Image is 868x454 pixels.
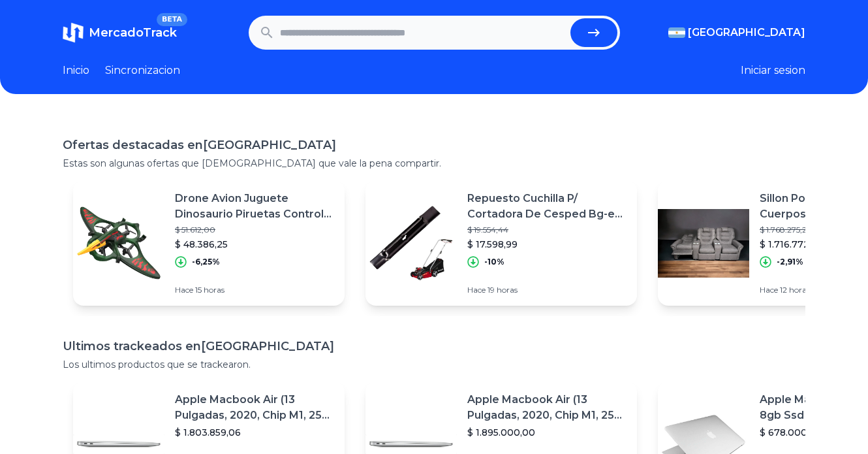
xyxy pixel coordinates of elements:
[668,25,805,41] button: [GEOGRAPHIC_DATA]
[365,180,637,306] a: Featured imageRepuesto Cuchilla P/ Cortadora De Cesped Bg-em 13 Einhell$ 19.554,44$ 17.598,99-10%...
[365,197,457,289] img: Featured image
[467,191,627,222] p: Repuesto Cuchilla P/ Cortadora De Cesped Bg-em 13 Einhell
[192,257,220,267] p: -6,25%
[63,157,805,170] p: Estas son algunas ofertas que [DEMOGRAPHIC_DATA] que vale la pena compartir.
[467,426,627,439] p: $ 1.895.000,00
[105,63,180,78] a: Sincronizacion
[63,22,177,43] a: MercadoTrackBETA
[63,337,805,355] h1: Ultimos trackeados en [GEOGRAPHIC_DATA]
[658,197,749,289] img: Featured image
[63,358,805,371] p: Los ultimos productos que se trackearon.
[175,426,334,439] p: $ 1.803.859,06
[467,225,627,235] p: $ 19.554,44
[63,22,84,43] img: MercadoTrack
[73,180,345,306] a: Featured imageDrone Avion Juguete Dinosaurio Piruetas Control Full$ 51.612,00$ 48.386,25-6,25%Hac...
[467,238,627,251] p: $ 17.598,99
[175,238,334,251] p: $ 48.386,25
[484,257,504,267] p: -10%
[777,257,803,267] p: -2,91%
[668,27,685,38] img: Argentina
[157,13,187,26] span: BETA
[63,136,805,154] h1: Ofertas destacadas en [GEOGRAPHIC_DATA]
[175,285,334,295] p: Hace 15 horas
[467,392,627,423] p: Apple Macbook Air (13 Pulgadas, 2020, Chip M1, 256 Gb De Ssd, 8 Gb De Ram) - Plata
[467,285,627,295] p: Hace 19 horas
[89,25,177,40] span: MercadoTrack
[175,392,334,423] p: Apple Macbook Air (13 Pulgadas, 2020, Chip M1, 256 Gb De Ssd, 8 Gb De Ram) - Plata
[63,63,89,78] a: Inicio
[175,191,334,222] p: Drone Avion Juguete Dinosaurio Piruetas Control Full
[175,225,334,235] p: $ 51.612,00
[73,197,164,289] img: Featured image
[741,63,805,78] button: Iniciar sesion
[688,25,805,41] span: [GEOGRAPHIC_DATA]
